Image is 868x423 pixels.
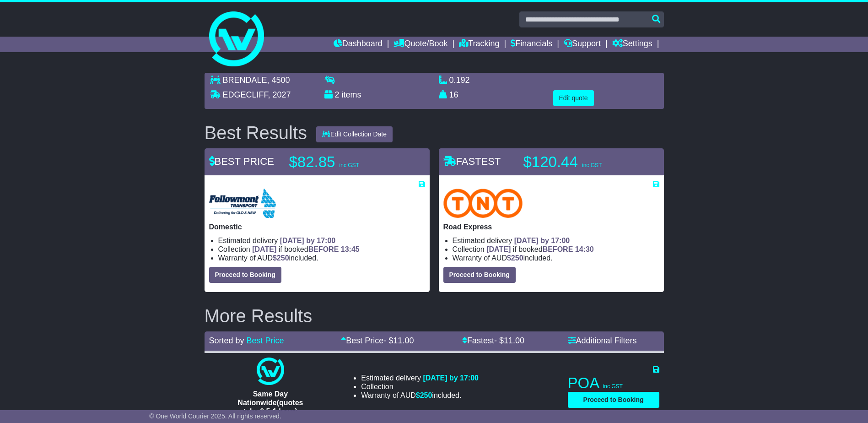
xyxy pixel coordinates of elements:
[383,336,414,345] span: - $
[416,391,432,399] span: $
[420,391,432,399] span: 250
[568,374,659,392] p: POA
[209,156,274,167] span: BEST PRICE
[603,383,623,390] span: inc GST
[553,90,594,106] button: Edit quote
[205,306,664,326] h2: More Results
[449,90,458,99] span: 16
[289,153,404,171] p: $82.85
[209,336,244,345] span: Sorted by
[341,245,360,253] span: 13:45
[523,153,638,171] p: $120.44
[612,37,652,52] a: Settings
[257,358,284,385] img: One World Courier: Same Day Nationwide(quotes take 0.5-1 hour)
[223,76,267,85] span: BRENDALE
[514,237,570,244] span: [DATE] by 17:00
[459,37,499,52] a: Tracking
[218,245,425,254] li: Collection
[361,374,479,382] li: Estimated delivery
[568,336,637,345] a: Additional Filters
[394,37,447,52] a: Quote/Book
[308,245,339,253] span: BEFORE
[209,222,425,231] p: Domestic
[252,245,276,253] span: [DATE]
[543,245,573,253] span: BEFORE
[209,189,276,218] img: Followmont Transport: Domestic
[423,374,479,382] span: [DATE] by 17:00
[247,336,284,345] a: Best Price
[149,412,281,420] span: © One World Courier 2025. All rights reserved.
[237,390,303,415] span: Same Day Nationwide(quotes take 0.5-1 hour)
[575,245,594,253] span: 14:30
[361,382,479,391] li: Collection
[361,391,479,400] li: Warranty of AUD included.
[443,222,659,231] p: Road Express
[316,126,393,142] button: Edit Collection Date
[340,162,359,168] span: inc GST
[268,90,291,99] span: , 2027
[443,189,523,218] img: TNT Domestic: Road Express
[486,245,511,253] span: [DATE]
[511,254,523,262] span: 250
[443,267,516,283] button: Proceed to Booking
[277,254,289,262] span: 250
[335,90,340,99] span: 2
[511,37,552,52] a: Financials
[504,336,524,345] span: 11.00
[462,336,524,345] a: Fastest- $11.00
[218,236,425,245] li: Estimated delivery
[494,336,524,345] span: - $
[280,237,336,244] span: [DATE] by 17:00
[564,37,601,52] a: Support
[334,37,383,52] a: Dashboard
[209,267,281,283] button: Proceed to Booking
[200,123,312,143] div: Best Results
[507,254,523,262] span: $
[443,156,501,167] span: FASTEST
[568,392,659,408] button: Proceed to Booking
[218,254,425,262] li: Warranty of AUD included.
[449,76,470,85] span: 0.192
[267,76,290,85] span: , 4500
[341,336,414,345] a: Best Price- $11.00
[582,162,602,168] span: inc GST
[453,245,659,254] li: Collection
[453,254,659,262] li: Warranty of AUD included.
[252,245,359,253] span: if booked
[342,90,361,99] span: items
[486,245,593,253] span: if booked
[453,236,659,245] li: Estimated delivery
[393,336,414,345] span: 11.00
[273,254,289,262] span: $
[223,90,268,99] span: EDGECLIFF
